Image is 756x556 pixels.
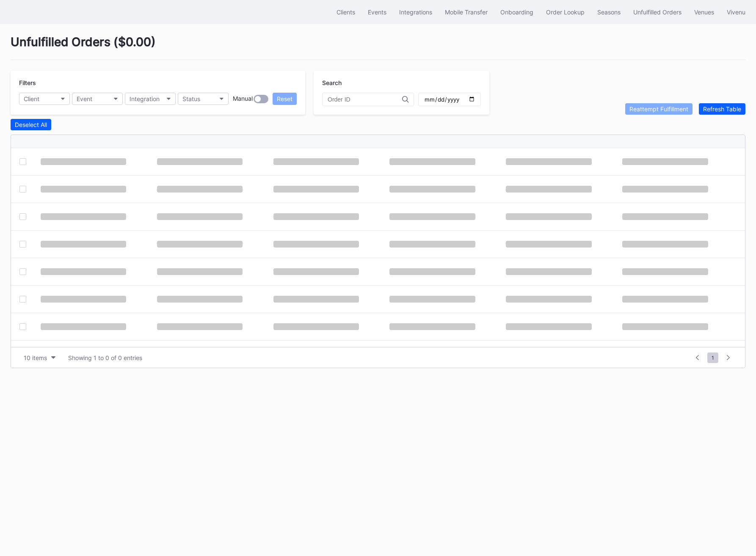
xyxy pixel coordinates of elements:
[15,121,47,128] div: Deselect All
[399,8,432,16] div: Integrations
[178,93,229,105] button: Status
[727,8,745,16] div: Vivenu
[322,79,481,86] div: Search
[546,8,585,16] div: Order Lookup
[72,93,123,105] button: Event
[330,4,361,20] button: Clients
[24,95,39,102] div: Client
[77,95,92,102] div: Event
[707,352,718,363] span: 1
[368,8,386,16] div: Events
[273,93,297,105] button: Reset
[597,8,621,16] div: Seasons
[688,4,720,20] button: Venues
[125,93,176,105] button: Integration
[393,4,439,20] button: Integrations
[19,352,60,363] button: 10 items
[277,95,292,102] div: Reset
[445,8,488,16] div: Mobile Transfer
[68,354,142,361] div: Showing 1 to 0 of 0 entries
[337,8,355,16] div: Clients
[233,95,253,103] div: Manual
[633,8,682,16] div: Unfulfilled Orders
[19,93,70,105] button: Client
[629,105,688,113] div: Reattempt Fulfillment
[694,8,714,16] div: Venues
[494,4,540,20] button: Onboarding
[703,105,741,113] div: Refresh Table
[328,96,402,103] input: Order ID
[11,119,51,130] button: Deselect All
[361,4,393,20] button: Events
[19,79,297,86] div: Filters
[625,103,693,115] button: Reattempt Fulfillment
[24,354,47,361] div: 10 items
[11,35,745,60] div: Unfulfilled Orders ( $0.00 )
[540,4,591,20] button: Order Lookup
[182,95,200,102] div: Status
[699,103,745,115] button: Refresh Table
[130,95,160,102] div: Integration
[591,4,627,20] button: Seasons
[720,4,752,20] button: Vivenu
[627,4,688,20] button: Unfulfilled Orders
[500,8,533,16] div: Onboarding
[439,4,494,20] button: Mobile Transfer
